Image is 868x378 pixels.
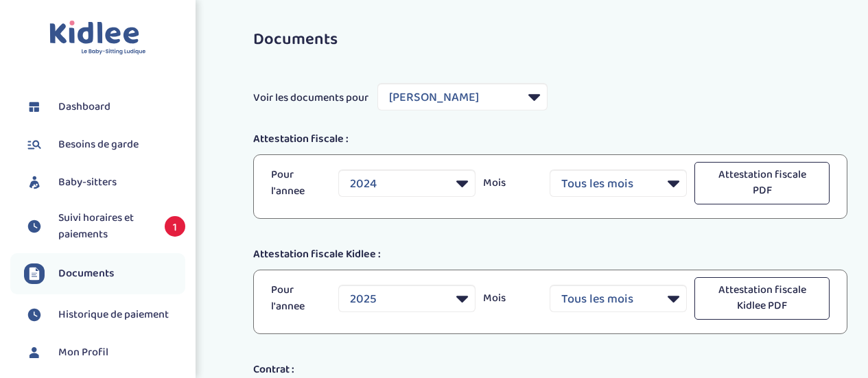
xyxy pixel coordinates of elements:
a: Dashboard [24,97,185,117]
a: Attestation fiscale Kidlee PDF [694,290,830,305]
a: Attestation fiscale PDF [694,175,830,190]
span: Voir les documents pour [253,90,368,106]
img: dashboard.svg [24,97,45,117]
img: logo.svg [49,21,146,56]
img: profil.svg [24,342,45,363]
p: Pour l'annee [271,167,318,200]
img: suivihoraire.svg [24,305,45,325]
span: Documents [58,265,115,282]
button: Attestation fiscale PDF [694,162,830,204]
span: Mon Profil [58,344,108,361]
div: Contrat : [243,362,858,378]
div: Attestation fiscale Kidlee : [243,246,858,263]
span: Besoins de garde [58,137,139,153]
h3: Documents [253,31,847,49]
p: Pour l'annee [271,282,318,315]
a: Historique de paiement [24,305,185,325]
div: Attestation fiscale : [243,131,858,147]
img: babysitters.svg [24,172,45,193]
p: Mois [483,175,530,191]
a: Besoins de garde [24,134,185,155]
span: Historique de paiement [58,307,169,323]
span: 1 [165,216,185,237]
img: documents.svg [24,263,45,284]
a: Documents [24,263,185,284]
a: Mon Profil [24,342,185,363]
img: besoin.svg [24,134,45,155]
a: Baby-sitters [24,172,185,193]
button: Attestation fiscale Kidlee PDF [694,277,830,320]
span: Suivi horaires et paiements [58,210,151,243]
p: Mois [483,290,530,307]
span: Dashboard [58,99,110,115]
img: suivihoraire.svg [24,216,45,237]
span: Baby-sitters [58,174,117,191]
a: Suivi horaires et paiements 1 [24,210,185,243]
